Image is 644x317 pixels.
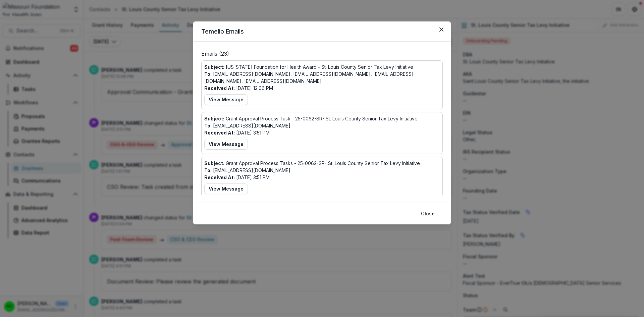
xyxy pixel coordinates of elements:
b: Subject: [204,160,224,166]
button: Close [417,208,439,219]
b: To: [204,167,212,173]
button: Close [436,24,447,35]
b: Received At: [204,174,235,180]
button: View Message [204,183,248,194]
p: Emails ( 23 ) [201,50,443,60]
button: View Message [204,94,248,105]
p: [EMAIL_ADDRESS][DOMAIN_NAME] [204,122,290,129]
p: [DATE] 3:51 PM [204,174,270,181]
p: [EMAIL_ADDRESS][DOMAIN_NAME], [EMAIL_ADDRESS][DOMAIN_NAME], [EMAIL_ADDRESS][DOMAIN_NAME], [EMAIL_... [204,70,440,85]
b: Subject: [204,64,224,70]
b: To: [204,123,212,128]
p: [EMAIL_ADDRESS][DOMAIN_NAME] [204,167,290,174]
button: View Message [204,139,248,150]
p: [DATE] 3:51 PM [204,129,270,136]
b: To: [204,71,212,77]
b: Received At: [204,130,235,136]
p: [DATE] 12:06 PM [204,85,273,92]
p: Grant Approval Process Task - 25-0062-SR- St. Louis County Senior Tax Levy Initiative [204,115,418,122]
b: Subject: [204,116,224,121]
p: [US_STATE] Foundation for Health Award - St. Louis County Senior Tax Levy Initiative [204,63,413,70]
header: Temelio Emails [193,21,451,42]
b: Received At: [204,85,235,91]
p: Grant Approval Process Tasks - 25-0062-SR- St. Louis County Senior Tax Levy Initiative [204,160,420,167]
